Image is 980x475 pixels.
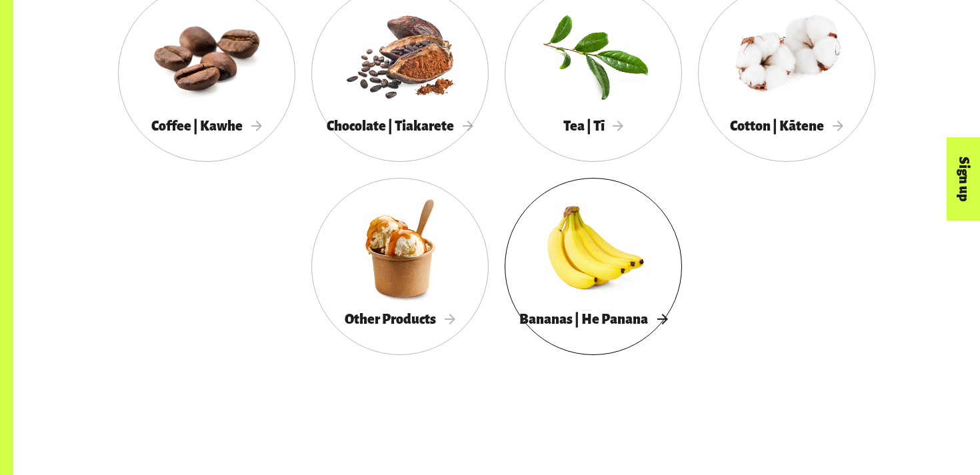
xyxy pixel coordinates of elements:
[730,119,843,133] span: Cotton | Kātene
[345,312,455,326] span: Other Products
[563,119,624,133] span: Tea | Tī
[311,178,489,355] a: Other Products
[327,119,473,133] span: Chocolate | Tiakarete
[505,178,682,355] a: Bananas | He Panana
[151,119,262,133] span: Coffee | Kawhe
[519,312,667,326] span: Bananas | He Panana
